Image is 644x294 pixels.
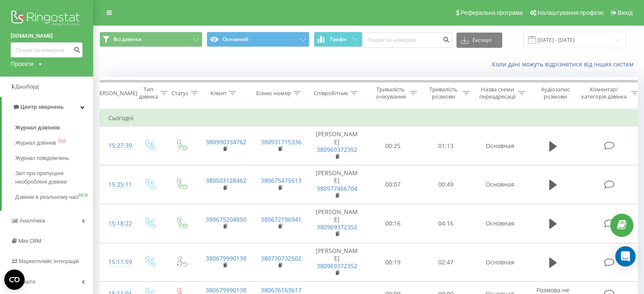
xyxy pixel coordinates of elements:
a: Дзвінки в реальному часіNEW [15,190,93,205]
a: 380675204850 [206,215,246,223]
div: Тривалість очікування [374,86,407,100]
div: Бізнес номер [256,90,291,97]
span: Реферальна програма [461,9,523,16]
a: 380969372352 [317,262,357,270]
td: [PERSON_NAME] [307,204,367,243]
a: Звіт про пропущені необроблені дзвінки [15,166,93,190]
div: Співробітник [313,90,348,97]
span: Кошти [19,278,35,285]
td: Основная [473,126,528,165]
td: 02:47 [420,243,473,282]
img: Ringostat logo [11,8,83,30]
button: Основний [207,32,310,47]
a: 380969372352 [317,146,357,154]
input: Пошук за номером [11,42,83,58]
td: Основная [473,243,528,282]
button: Всі дзвінки [100,32,202,47]
span: Налаштування профілю [537,9,603,16]
div: Статус [171,90,188,97]
div: Коментар/категорія дзвінка [579,86,629,100]
span: Аналiтика [19,217,45,224]
span: Журнал повідомлень [15,154,69,162]
a: 380503128462 [206,176,246,184]
button: Графік [314,32,362,47]
td: 00:25 [367,126,420,165]
div: Тип дзвінка [139,86,158,100]
a: 380969372352 [317,223,357,231]
a: 380676163617 [261,286,301,294]
div: 15:27:39 [108,137,125,154]
td: [PERSON_NAME] [307,243,367,282]
a: Коли дані можуть відрізнятися вiд інших систем [492,60,638,68]
a: Журнал повідомлень [15,151,93,166]
a: Журнал дзвінків [15,120,93,135]
a: 380672196941 [261,215,301,223]
div: Тривалість розмови [427,86,460,100]
span: Mini CRM [18,238,41,244]
span: Дашборд [15,83,39,90]
div: Open Intercom Messenger [615,246,636,267]
td: Основная [473,204,528,243]
td: 00:07 [367,165,420,204]
a: Журнал дзвінківOLD [15,135,93,151]
span: Журнал дзвінків [15,139,56,147]
input: Пошук за номером [362,33,452,48]
span: Дзвінки в реальному часі [15,193,79,201]
td: [PERSON_NAME] [307,165,367,204]
td: 00:49 [420,165,473,204]
div: 15:18:22 [108,215,125,232]
td: 04:16 [420,204,473,243]
div: Проекти [11,60,33,68]
td: 00:16 [367,204,420,243]
span: Маркетплейс інтеграцій [19,258,79,264]
span: Звіт про пропущені необроблені дзвінки [15,169,89,186]
span: Вихід [618,9,633,16]
td: Основная [473,165,528,204]
a: 380679990138 [206,286,246,294]
a: 380977466704 [317,184,357,192]
div: Аудіозапис розмови [535,86,576,100]
a: 380990334762 [206,138,246,146]
div: 15:11:59 [108,254,125,270]
a: 380931715336 [261,138,301,146]
td: Сьогодні [100,110,642,126]
td: 01:13 [420,126,473,165]
div: [PERSON_NAME] [94,90,137,97]
td: [PERSON_NAME] [307,126,367,165]
span: Всі дзвінки [113,36,141,43]
button: Експорт [456,33,502,48]
a: 380730732502 [261,254,301,262]
a: 380679990138 [206,254,246,262]
div: 15:25:11 [108,176,125,193]
div: Назва схеми переадресації [479,86,516,100]
td: 00:19 [367,243,420,282]
span: Центр звернень [20,104,64,110]
span: Журнал дзвінків [15,124,60,132]
button: Open CMP widget [4,269,25,290]
span: Графік [330,36,347,42]
a: [DOMAIN_NAME] [11,32,83,40]
a: 380675475613 [261,176,301,184]
a: Центр звернень [2,97,93,117]
div: Клієнт [210,90,227,97]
